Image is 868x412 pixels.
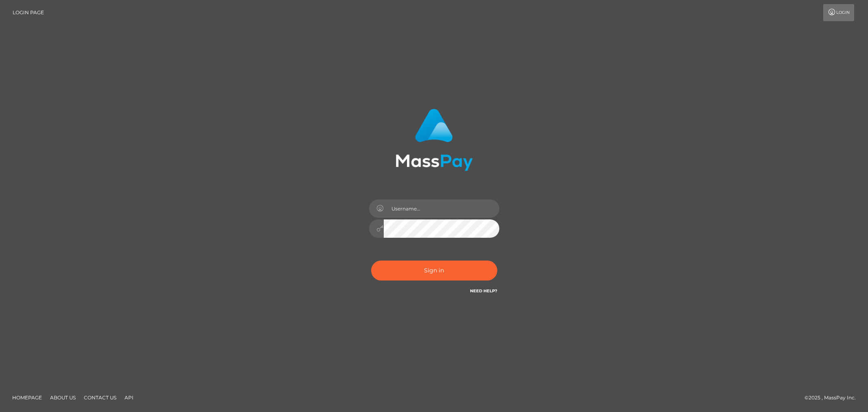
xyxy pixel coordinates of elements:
a: Contact Us [81,391,120,404]
img: MassPay Login [396,109,473,171]
a: About Us [47,391,79,404]
a: Login Page [13,4,44,21]
button: Sign in [371,261,497,281]
a: Homepage [9,391,45,404]
a: Login [823,4,854,21]
div: © 2025 , MassPay Inc. [805,393,862,402]
input: Username... [384,199,499,218]
a: API [121,391,137,404]
a: Need Help? [470,288,497,294]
